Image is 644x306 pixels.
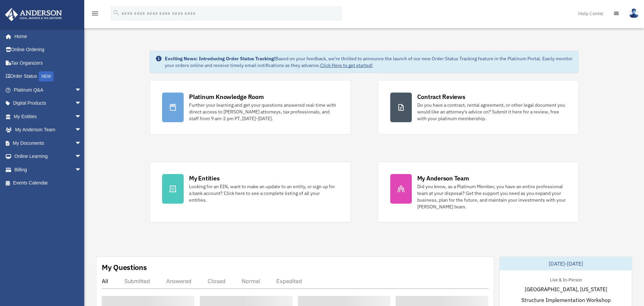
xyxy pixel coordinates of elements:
a: Online Ordering [5,43,92,57]
a: Order StatusNEW [5,70,92,83]
div: Submitted [124,278,150,284]
a: My Documentsarrow_drop_down [5,136,92,150]
span: arrow_drop_down [75,97,88,110]
span: arrow_drop_down [75,110,88,124]
div: Expedited [276,278,302,284]
a: Click Here to get started! [320,62,373,68]
div: Based on your feedback, we're thrilled to announce the launch of our new Order Status Tracking fe... [165,55,573,69]
a: Platinum Q&Aarrow_drop_down [5,83,92,97]
div: Looking for an EIN, want to make an update to an entity, or sign up for a bank account? Click her... [189,183,338,203]
a: Billingarrow_drop_down [5,163,92,176]
div: NEW [39,71,54,81]
a: menu [91,12,99,18]
i: menu [91,9,99,18]
a: Online Learningarrow_drop_down [5,150,92,163]
a: My Anderson Teamarrow_drop_down [5,123,92,137]
div: [DATE]-[DATE] [500,257,632,270]
div: Contract Reviews [417,93,465,101]
a: Events Calendar [5,176,92,190]
a: My Anderson Team Did you know, as a Platinum Member, you have an entire professional team at your... [378,162,579,223]
div: Answered [166,278,191,284]
div: Live & In-Person [545,276,587,283]
div: Normal [242,278,260,284]
img: Anderson Advisors Platinum Portal [3,8,64,21]
a: My Entities Looking for an EIN, want to make an update to an entity, or sign up for a bank accoun... [150,162,350,223]
div: Closed [208,278,225,284]
div: My Questions [102,262,147,272]
span: arrow_drop_down [75,136,88,150]
i: search [113,9,120,16]
span: arrow_drop_down [75,163,88,177]
a: Tax Organizers [5,56,92,70]
strong: Exciting News: Introducing Order Status Tracking! [165,56,275,62]
div: Did you know, as a Platinum Member, you have an entire professional team at your disposal? Get th... [417,183,566,210]
span: arrow_drop_down [75,83,88,97]
a: Home [5,30,88,43]
div: My Entities [189,174,219,182]
a: My Entitiesarrow_drop_down [5,110,92,123]
div: Do you have a contract, rental agreement, or other legal document you would like an attorney's ad... [417,102,566,122]
div: Further your learning and get your questions answered real-time with direct access to [PERSON_NAM... [189,102,338,122]
span: [GEOGRAPHIC_DATA], [US_STATE] [525,285,607,293]
span: arrow_drop_down [75,123,88,137]
a: Contract Reviews Do you have a contract, rental agreement, or other legal document you would like... [378,80,579,135]
div: All [102,278,108,284]
div: My Anderson Team [417,174,469,182]
img: User Pic [629,8,639,18]
span: arrow_drop_down [75,150,88,164]
span: Structure Implementation Workshop [521,296,611,304]
a: Platinum Knowledge Room Further your learning and get your questions answered real-time with dire... [150,80,350,135]
a: Digital Productsarrow_drop_down [5,97,92,110]
div: Platinum Knowledge Room [189,93,264,101]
